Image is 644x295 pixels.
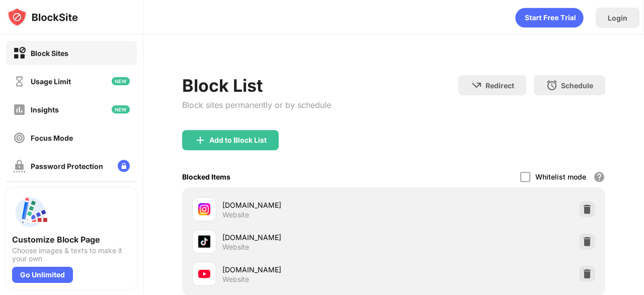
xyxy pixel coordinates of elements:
[182,75,331,96] div: Block List
[561,81,593,90] div: Schedule
[198,268,210,280] img: favicons
[608,14,627,22] div: Login
[222,210,249,219] div: Website
[13,103,26,116] img: insights-off.svg
[31,162,103,170] div: Password Protection
[13,47,26,60] img: block-on.svg
[222,275,249,284] div: Website
[31,77,71,86] div: Usage Limit
[222,243,249,252] div: Website
[13,75,26,88] img: time-usage-off.svg
[198,235,210,248] img: favicons
[31,134,73,142] div: Focus Mode
[118,160,130,172] img: lock-menu.svg
[112,105,130,113] img: new-icon.svg
[7,7,78,27] img: logo-blocksite.svg
[112,77,130,85] img: new-icon.svg
[198,203,210,215] img: favicons
[13,132,26,144] img: focus-off.svg
[486,81,514,90] div: Redirect
[209,136,267,144] div: Add to Block List
[12,267,73,283] div: Go Unlimited
[13,160,26,172] img: password-protection-off.svg
[12,194,48,230] img: push-custom-page.svg
[222,264,394,275] div: [DOMAIN_NAME]
[182,172,230,181] div: Blocked Items
[535,172,586,181] div: Whitelist mode
[182,100,331,110] div: Block sites permanently or by schedule
[31,105,59,114] div: Insights
[222,200,394,210] div: [DOMAIN_NAME]
[515,8,584,28] div: animation
[222,232,394,243] div: [DOMAIN_NAME]
[12,247,131,263] div: Choose images & texts to make it your own
[31,49,68,57] div: Block Sites
[12,234,131,245] div: Customize Block Page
